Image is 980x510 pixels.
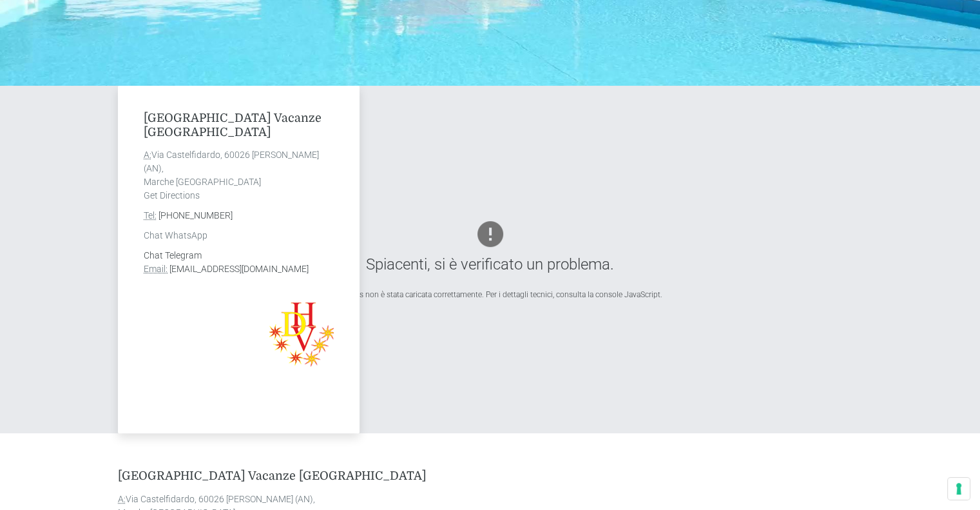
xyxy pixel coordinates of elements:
a: [EMAIL_ADDRESS][DOMAIN_NAME] [169,264,309,274]
abbr: Email [144,264,168,274]
a: [PHONE_NUMBER] [159,210,233,221]
abbr: Phone [144,210,157,221]
abbr: Address [144,150,151,160]
a: Chat Telegram [144,250,202,260]
a: Chat WhatsApp [144,230,207,240]
h4: [GEOGRAPHIC_DATA] Vacanze [GEOGRAPHIC_DATA] [144,112,334,139]
abbr: Address [118,494,126,504]
h4: [GEOGRAPHIC_DATA] Vacanze [GEOGRAPHIC_DATA] [118,469,862,484]
address: Via Castelfidardo, 60026 [PERSON_NAME] (AN), Marche [GEOGRAPHIC_DATA] Get Directions [144,148,334,202]
button: Le tue preferenze relative al consenso per le tecnologie di tracciamento [948,478,970,500]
